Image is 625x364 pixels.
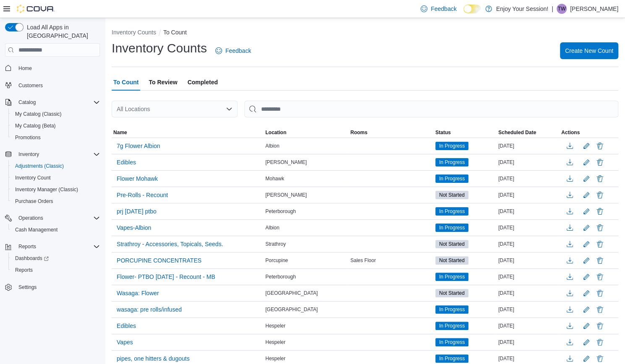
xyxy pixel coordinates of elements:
[439,142,465,150] span: In Progress
[12,196,57,206] a: Purchase Orders
[15,282,100,292] span: Settings
[149,74,177,91] span: To Review
[12,225,61,235] a: Cash Management
[439,240,465,248] span: Not Started
[117,305,182,314] span: wasaga: pre rolls/infused
[12,173,100,183] span: Inventory Count
[439,338,465,346] span: In Progress
[225,47,251,55] span: Feedback
[265,175,284,182] span: Mohawk
[497,206,560,216] div: [DATE]
[265,273,296,280] span: Peterborough
[8,184,103,195] button: Inventory Manager (Classic)
[435,338,468,346] span: In Progress
[265,322,285,329] span: Hespeler
[12,225,100,235] span: Cash Management
[497,272,560,282] div: [DATE]
[264,127,348,138] button: Location
[8,108,103,120] button: My Catalog (Classic)
[15,242,100,252] span: Reports
[8,172,103,184] button: Inventory Count
[439,273,465,281] span: In Progress
[497,321,560,331] div: [DATE]
[463,13,464,14] span: Dark Mode
[18,215,43,221] span: Operations
[12,265,36,275] a: Reports
[497,255,560,265] div: [DATE]
[117,354,190,363] span: pipes, one hitters & dugouts
[581,238,591,250] button: Edit count details
[117,289,159,297] span: Wasaga: Flower
[12,161,67,171] a: Adjustments (Classic)
[15,213,47,223] button: Operations
[439,257,465,264] span: Not Started
[163,29,187,36] button: To Count
[595,223,605,233] button: Delete
[113,336,136,348] button: Vapes
[15,122,56,129] span: My Catalog (Beta)
[113,221,154,234] button: Vapes-Albion
[435,289,468,297] span: Not Started
[439,159,465,166] span: In Progress
[595,354,605,364] button: Delete
[8,195,103,207] button: Purchase Orders
[2,79,103,91] button: Customers
[12,185,81,195] a: Inventory Manager (Classic)
[15,198,53,205] span: Purchase Orders
[431,5,456,13] span: Feedback
[8,264,103,276] button: Reports
[24,23,100,40] span: Load All Apps in [GEOGRAPHIC_DATA]
[113,320,139,332] button: Edibles
[113,270,219,283] button: Flower- PTBO [DATE] - Recount - MB
[565,47,613,55] span: Create New Count
[15,282,40,292] a: Settings
[244,101,618,117] input: This is a search bar. After typing your query, hit enter to filter the results lower in the page.
[2,212,103,224] button: Operations
[2,241,103,252] button: Reports
[8,252,103,264] a: Dashboards
[498,129,536,136] span: Scheduled Date
[350,129,368,136] span: Rooms
[265,224,279,231] span: Albion
[349,127,434,138] button: Rooms
[581,303,591,316] button: Edit count details
[15,267,33,273] span: Reports
[15,134,41,141] span: Promotions
[113,238,226,250] button: Strathroy - Accessories, Topicals, Seeds.
[552,4,553,14] p: |
[435,322,468,330] span: In Progress
[15,62,100,73] span: Home
[497,288,560,298] div: [DATE]
[117,224,151,232] span: Vapes-Albion
[112,29,156,36] button: Inventory Counts
[117,158,136,166] span: Edibles
[435,142,468,150] span: In Progress
[12,265,100,275] span: Reports
[15,174,51,181] span: Inventory Count
[497,157,560,167] div: [DATE]
[113,129,127,136] span: Name
[435,256,468,265] span: Not Started
[15,213,100,223] span: Operations
[265,159,307,166] span: [PERSON_NAME]
[497,174,560,184] div: [DATE]
[18,151,39,158] span: Inventory
[265,208,296,215] span: Peterborough
[113,74,139,91] span: To Count
[595,304,605,315] button: Delete
[12,109,65,119] a: My Catalog (Classic)
[12,133,44,143] a: Promotions
[595,174,605,184] button: Delete
[117,191,168,199] span: Pre-Rolls - Recount
[15,186,78,193] span: Inventory Manager (Classic)
[17,5,55,13] img: Cova
[2,281,103,293] button: Settings
[435,305,468,314] span: In Progress
[2,96,103,108] button: Catalog
[439,322,465,330] span: In Progress
[595,321,605,331] button: Delete
[581,189,591,201] button: Edit count details
[581,287,591,299] button: Edit count details
[265,192,307,198] span: [PERSON_NAME]
[595,272,605,282] button: Delete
